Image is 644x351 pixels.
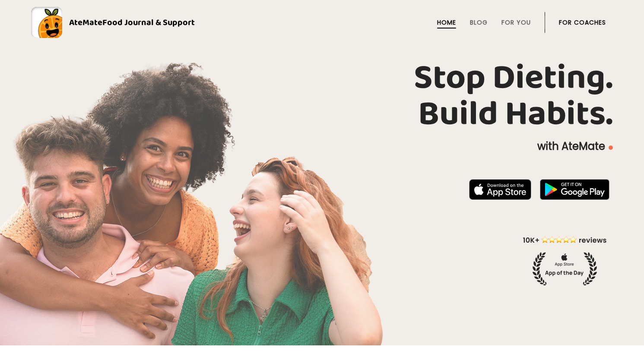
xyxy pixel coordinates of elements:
p: with AteMate [31,139,613,153]
img: home-hero-appoftheday.png [517,235,613,285]
div: AteMate [62,16,195,29]
h1: Stop Dieting. Build Habits. [31,60,613,133]
a: AteMateFood Journal & Support [31,7,613,38]
img: badge-download-google.png [540,179,609,200]
a: For You [501,19,531,26]
a: Blog [470,19,488,26]
a: For Coaches [559,19,606,26]
a: Home [437,19,456,26]
img: badge-download-apple.svg [469,179,531,200]
span: Food Journal & Support [102,16,195,29]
